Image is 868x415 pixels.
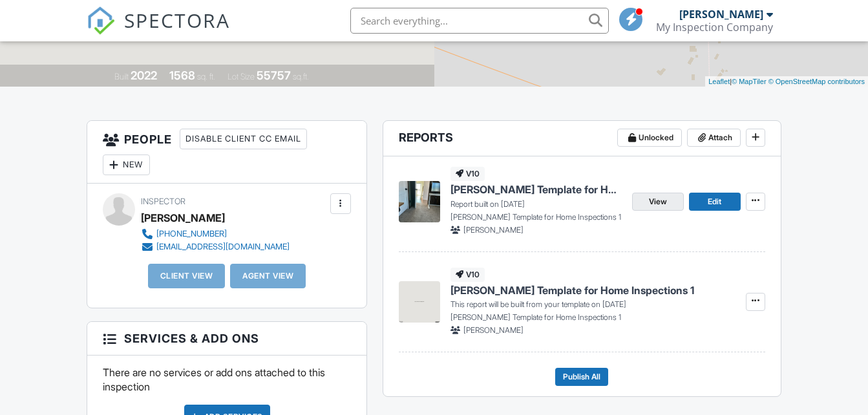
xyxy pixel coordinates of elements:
[679,8,763,21] div: [PERSON_NAME]
[732,78,767,85] a: © MapTiler
[103,154,150,175] div: New
[257,69,291,82] div: 55757
[87,17,230,45] a: SPECTORA
[131,69,157,82] div: 2022
[124,6,230,34] span: SPECTORA
[87,6,115,35] img: The Best Home Inspection Software - Spectora
[705,76,868,87] div: |
[768,78,865,85] a: © OpenStreetMap contributors
[197,72,215,81] span: sq. ft.
[228,72,255,81] span: Lot Size
[156,229,227,239] div: [PHONE_NUMBER]
[350,8,609,34] input: Search everything...
[169,69,195,82] div: 1568
[87,322,366,356] h3: Services & Add ons
[180,129,307,149] div: Disable Client CC Email
[141,197,185,206] span: Inspector
[141,208,225,228] div: [PERSON_NAME]
[656,21,773,34] div: My Inspection Company
[293,72,309,81] span: sq.ft.
[156,242,290,252] div: [EMAIL_ADDRESS][DOMAIN_NAME]
[87,121,366,184] h3: People
[141,228,290,240] a: [PHONE_NUMBER]
[114,72,129,81] span: Built
[141,240,290,253] a: [EMAIL_ADDRESS][DOMAIN_NAME]
[708,78,730,85] a: Leaflet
